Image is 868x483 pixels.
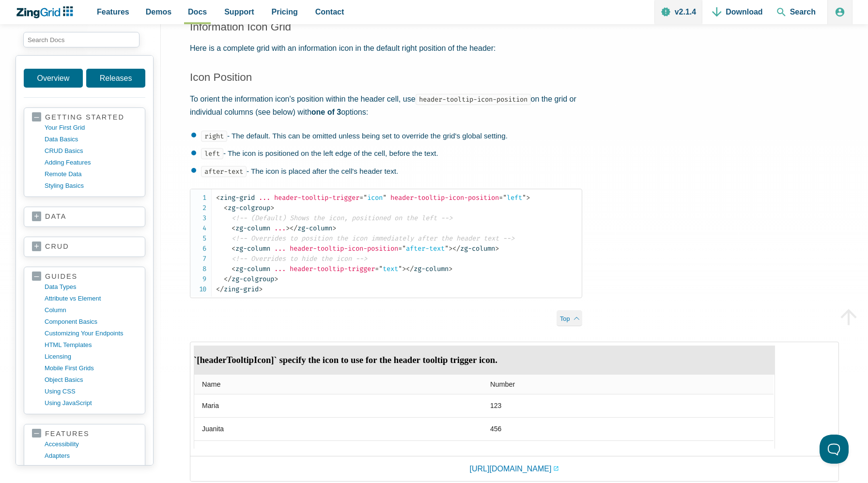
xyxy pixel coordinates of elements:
[398,265,402,273] span: "
[274,224,286,232] span: ...
[32,272,137,281] a: guides
[45,450,137,462] a: adapters
[45,293,137,304] a: Attribute vs Element
[45,438,137,450] a: accessibility
[190,42,582,55] p: Here is a complete grid with an information icon in the default right position of the header:
[232,244,235,253] span: <
[315,5,344,18] span: Contact
[445,244,449,253] span: "
[311,108,341,116] strong: one of 3
[375,265,402,273] span: text
[194,346,775,449] img: https://app.zingsoft.com/demos/embed/DZGNBHVO
[406,265,414,273] span: </
[224,204,228,212] span: <
[45,339,137,351] a: HTML templates
[190,71,252,83] a: Icon Position
[259,194,270,202] span: ...
[216,285,259,293] span: zing-grid
[45,134,137,145] a: data basics
[274,265,286,273] span: ...
[499,194,526,202] span: left
[45,362,137,374] a: mobile first grids
[820,435,849,464] iframe: Toggle Customer Support
[32,212,137,222] a: data
[32,429,137,438] a: features
[290,224,297,232] span: </
[274,244,286,253] span: ...
[286,224,290,232] span: >
[232,265,270,273] span: zg-column
[526,194,530,202] span: >
[24,69,83,88] a: Overview
[23,32,139,47] input: search input
[45,462,137,473] a: aggregation
[201,166,247,177] code: after-text
[332,224,336,232] span: >
[15,6,78,18] a: ZingChart Logo. Click to return to the homepage
[232,244,270,253] span: zg-column
[232,255,367,263] span: <!-- Overrides to hide the icon -->
[470,462,559,475] a: [URL][DOMAIN_NAME]
[45,157,137,168] a: adding features
[232,234,514,242] span: <!-- Overrides to position the icon immediately after the header text -->
[402,265,406,273] span: >
[290,224,332,232] span: zg-column
[224,275,232,283] span: </
[32,242,137,252] a: crud
[201,131,227,142] code: right
[86,69,145,88] a: Releases
[45,316,137,328] a: component basics
[272,5,298,18] span: Pricing
[379,265,383,273] span: "
[390,194,499,202] span: header-tooltip-icon-position
[191,166,582,177] li: - The icon is placed after the cell's header text.
[232,224,270,232] span: zg-column
[406,265,449,273] span: zg-column
[398,244,449,253] span: after-text
[363,194,367,202] span: "
[97,5,129,18] span: Features
[146,5,171,18] span: Demos
[398,244,402,253] span: =
[495,244,499,253] span: >
[274,194,359,202] span: header-tooltip-trigger
[45,281,137,293] a: data types
[416,94,531,105] code: header-tooltip-icon-position
[232,265,235,273] span: <
[359,194,387,202] span: icon
[45,351,137,362] a: licensing
[191,148,582,159] li: - The icon is positioned on the left edge of the cell, before the text.
[232,214,452,222] span: <!-- (Default) Shows the icon, positioned on the left -->
[190,92,582,119] p: To orient the information icon's position within the header cell, use on the grid or individual c...
[522,194,526,202] span: "
[201,148,223,159] code: left
[375,265,379,273] span: =
[503,194,507,202] span: "
[224,204,270,212] span: zg-colgroup
[449,265,452,273] span: >
[259,285,263,293] span: >
[452,244,495,253] span: zg-column
[270,204,274,212] span: >
[274,275,278,283] span: >
[32,113,137,122] a: getting started
[290,265,375,273] span: header-tooltip-trigger
[224,5,254,18] span: Support
[452,244,460,253] span: </
[216,194,220,202] span: <
[45,397,137,409] a: using JavaScript
[499,194,503,202] span: =
[402,244,406,253] span: "
[45,168,137,180] a: remote data
[190,21,291,33] a: Information Icon Grid
[45,180,137,192] a: styling basics
[45,374,137,386] a: object basics
[45,122,137,134] a: your first grid
[45,145,137,157] a: CRUD basics
[45,386,137,397] a: using CSS
[449,244,452,253] span: >
[290,244,398,253] span: header-tooltip-icon-position
[216,194,255,202] span: zing-grid
[224,275,274,283] span: zg-colgroup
